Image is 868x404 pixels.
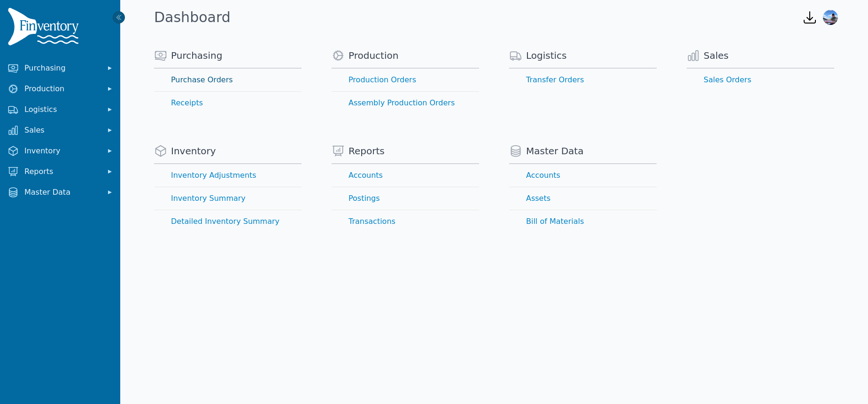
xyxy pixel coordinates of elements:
span: Sales [704,49,728,62]
a: Transfer Orders [509,69,657,91]
span: Production [349,49,398,62]
button: Reports [4,162,116,181]
a: Postings [332,187,479,210]
button: Logistics [4,100,116,119]
button: Master Data [4,183,116,202]
span: Production [24,83,100,95]
a: Accounts [332,164,479,187]
span: Inventory [24,145,100,157]
span: Logistics [526,49,567,62]
a: Assets [509,187,657,210]
button: Production [4,79,116,98]
a: Bill of Materials [509,210,657,233]
span: Logistics [24,104,100,115]
a: Transactions [332,210,479,233]
span: Reports [24,166,100,177]
button: Inventory [4,142,116,160]
a: Production Orders [332,69,479,91]
a: Inventory Summary [154,187,302,210]
span: Master Data [24,187,100,198]
a: Purchase Orders [154,69,302,91]
span: Reports [349,144,385,158]
a: Inventory Adjustments [154,164,302,187]
a: Assembly Production Orders [332,92,479,114]
h1: Dashboard [154,9,231,26]
img: Finventory [8,8,83,49]
span: Sales [24,125,100,136]
span: Master Data [526,144,583,158]
a: Receipts [154,92,302,114]
a: Accounts [509,164,657,187]
button: Sales [4,121,116,140]
a: Sales Orders [687,69,834,91]
span: Purchasing [24,63,100,74]
a: Detailed Inventory Summary [154,210,302,233]
span: Inventory [171,144,216,158]
img: Garrett McMullen [823,10,838,25]
button: Purchasing [4,59,116,78]
span: Purchasing [171,49,222,62]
